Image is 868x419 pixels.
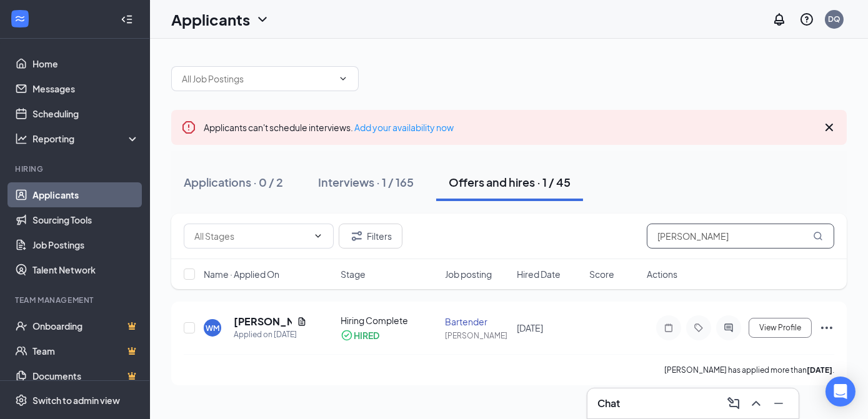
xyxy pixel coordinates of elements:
[32,257,139,282] a: Talent Network
[449,174,571,190] div: Offers and hires · 1 / 45
[769,393,789,413] button: Minimize
[445,268,492,280] span: Job posting
[32,232,139,257] a: Job Postings
[726,396,741,411] svg: ComposeMessage
[517,322,544,333] span: [DATE]
[121,13,133,26] svg: Collapse
[807,365,832,375] b: [DATE]
[341,329,353,342] svg: CheckmarkCircle
[14,12,26,25] svg: WorkstreamLogo
[171,9,250,30] h1: Applicants
[445,330,509,341] div: [PERSON_NAME]
[206,323,219,333] div: WM
[181,120,196,135] svg: Error
[589,268,614,280] span: Score
[313,231,323,241] svg: ChevronDown
[759,323,801,332] span: View Profile
[771,396,786,411] svg: Minimize
[32,101,139,126] a: Scheduling
[721,323,736,333] svg: ActiveChat
[828,14,841,24] div: DQ
[664,365,834,375] p: [PERSON_NAME] has applied more than .
[32,182,139,207] a: Applicants
[15,132,27,145] svg: Analysis
[826,377,856,407] div: Open Intercom Messenger
[597,397,620,410] h3: Chat
[32,207,139,232] a: Sourcing Tools
[813,231,823,241] svg: MagnifyingGlass
[297,317,307,327] svg: Document
[32,394,120,407] div: Switch to admin view
[691,323,706,333] svg: Tag
[799,12,814,27] svg: QuestionInfo
[749,396,764,411] svg: ChevronUp
[341,268,366,280] span: Stage
[15,295,137,305] div: Team Management
[194,229,308,243] input: All Stages
[354,122,454,133] a: Add your availability now
[32,132,140,145] div: Reporting
[318,174,414,190] div: Interviews · 1 / 165
[182,72,333,86] input: All Job Postings
[32,363,139,388] a: DocumentsCrown
[32,76,139,101] a: Messages
[349,229,364,244] svg: Filter
[772,12,787,27] svg: Notifications
[339,224,402,249] button: Filter Filters
[204,122,454,133] span: Applicants can't schedule interviews.
[204,268,279,280] span: Name · Applied On
[749,318,812,338] button: View Profile
[661,323,676,333] svg: Note
[32,313,139,338] a: OnboardingCrown
[822,120,837,135] svg: Cross
[255,12,270,27] svg: ChevronDown
[354,329,379,342] div: HIRED
[647,268,677,280] span: Actions
[234,315,292,328] h5: [PERSON_NAME]
[647,224,834,249] input: Search in offers and hires
[234,328,307,341] div: Applied on [DATE]
[724,393,744,413] button: ComposeMessage
[341,314,437,327] div: Hiring Complete
[445,315,509,328] div: Bartender
[15,164,137,174] div: Hiring
[338,74,348,84] svg: ChevronDown
[819,320,834,335] svg: Ellipses
[184,174,283,190] div: Applications · 0 / 2
[32,51,139,76] a: Home
[746,393,766,413] button: ChevronUp
[15,394,27,407] svg: Settings
[517,268,561,280] span: Hired Date
[32,338,139,363] a: TeamCrown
